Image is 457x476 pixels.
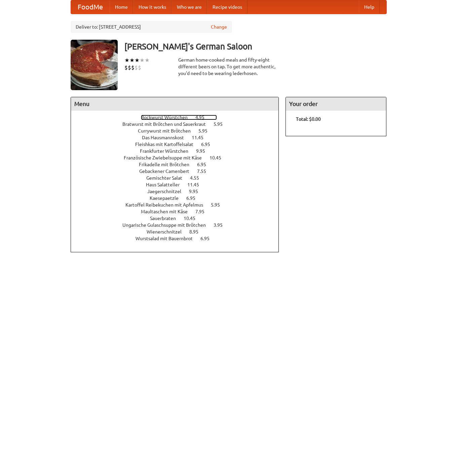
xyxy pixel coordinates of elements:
a: Kartoffel Reibekuchen mit Apfelmus 5.95 [125,202,232,208]
a: Jaegerschnitzel 9.95 [147,189,211,194]
span: Currywurst mit Brötchen [138,128,197,134]
a: Help [359,0,380,14]
span: Haus Salatteller [146,182,186,187]
div: Deliver to: [STREET_ADDRESS] [71,21,232,33]
a: Who we are [172,0,207,14]
a: Fleishkas mit Kartoffelsalat 6.95 [135,142,223,147]
span: 9.95 [189,189,205,194]
li: ★ [135,57,140,64]
span: Jaegerschnitzel [147,189,188,194]
a: Currywurst mit Brötchen 5.95 [138,128,220,134]
a: Bockwurst Würstchen 4.95 [141,115,217,120]
a: Recipe videos [207,0,247,14]
span: Frikadelle mit Brötchen [139,162,196,167]
span: 11.45 [192,135,210,140]
a: Kaesepaetzle 6.95 [150,195,208,201]
li: $ [128,64,131,71]
span: Sauerbraten [150,216,183,221]
a: Wurstsalad mit Bauernbrot 6.95 [136,236,222,241]
a: Home [110,0,133,14]
b: Total: $0.00 [296,116,321,122]
span: Bockwurst Würstchen [141,115,194,120]
a: Maultaschen mit Käse 7.95 [141,209,217,214]
span: 11.45 [187,182,206,187]
span: 10.45 [210,155,228,160]
span: 5.95 [214,121,229,127]
span: Gemischter Salat [146,175,189,181]
span: Bratwurst mit Brötchen und Sauerkraut [122,121,213,127]
span: 7.55 [197,169,213,174]
span: 4.95 [195,115,211,120]
span: Frankfurter Würstchen [140,148,195,154]
a: Französische Zwiebelsuppe mit Käse 10.45 [124,155,234,160]
a: FoodMe [71,0,110,14]
li: ★ [145,57,150,64]
span: 6.95 [200,236,216,241]
li: $ [131,64,135,71]
a: Bratwurst mit Brötchen und Sauerkraut 5.95 [122,121,235,127]
li: $ [124,64,128,71]
a: Wienerschnitzel 8.95 [147,229,211,234]
span: Wienerschnitzel [147,229,188,234]
span: Wurstsalad mit Bauernbrot [136,236,199,241]
span: Maultaschen mit Käse [141,209,194,214]
li: $ [135,64,138,71]
a: Gebackener Camenbert 7.55 [139,169,219,174]
span: Das Hausmannskost [142,135,191,140]
a: Change [211,24,227,30]
span: 10.45 [184,216,202,221]
div: German home-cooked meals and fifty-eight different beers on tap. To get more authentic, you'd nee... [178,57,279,77]
span: 6.95 [201,142,217,147]
li: ★ [124,57,129,64]
h4: Menu [71,97,279,111]
span: 8.95 [189,229,205,234]
a: How it works [133,0,172,14]
a: Haus Salatteller 11.45 [146,182,212,187]
h4: Your order [286,97,386,111]
span: 6.95 [186,195,202,201]
span: 3.95 [214,222,229,228]
span: 9.95 [196,148,212,154]
li: $ [138,64,141,71]
span: Kaesepaetzle [150,195,185,201]
a: Sauerbraten 10.45 [150,216,208,221]
li: ★ [129,57,135,64]
a: Gemischter Salat 4.55 [146,175,212,181]
span: 5.95 [198,128,214,134]
span: Kartoffel Reibekuchen mit Apfelmus [125,202,210,208]
a: Das Hausmannskost 11.45 [142,135,216,140]
span: 4.55 [190,175,206,181]
li: ★ [140,57,145,64]
a: Frankfurter Würstchen 9.95 [140,148,218,154]
span: Fleishkas mit Kartoffelsalat [135,142,200,147]
span: 7.95 [195,209,211,214]
span: 6.95 [197,162,213,167]
img: angular.jpg [71,40,118,90]
a: Frikadelle mit Brötchen 6.95 [139,162,219,167]
a: Ungarische Gulaschsuppe mit Brötchen 3.95 [122,222,235,228]
span: 5.95 [211,202,227,208]
h3: [PERSON_NAME]'s German Saloon [124,40,387,53]
span: Gebackener Camenbert [139,169,196,174]
span: Französische Zwiebelsuppe mit Käse [124,155,208,160]
span: Ungarische Gulaschsuppe mit Brötchen [122,222,213,228]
